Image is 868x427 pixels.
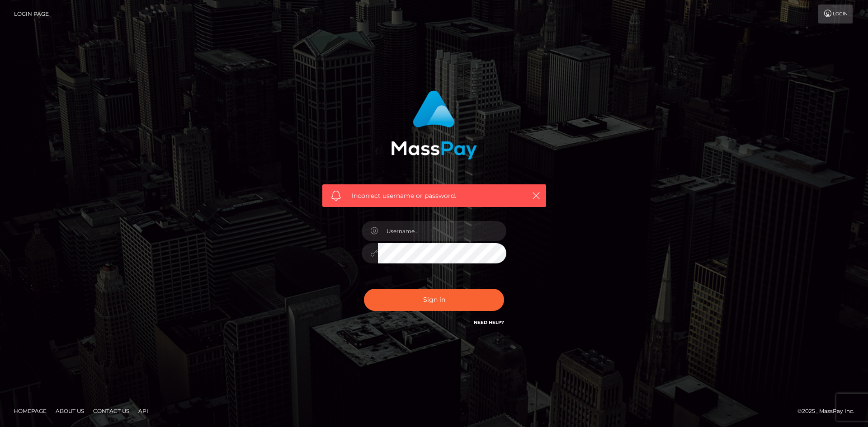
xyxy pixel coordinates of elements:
[10,404,50,418] a: Homepage
[14,5,49,23] a: Login Page
[818,5,853,23] a: Login
[90,404,133,418] a: Contact Us
[135,404,152,418] a: API
[52,404,88,418] a: About Us
[391,90,477,160] img: MassPay Login
[364,289,504,311] button: Sign in
[797,406,861,416] div: © 2025 , MassPay Inc.
[474,319,504,325] a: Need Help?
[378,221,506,241] input: Username...
[352,191,517,201] span: Incorrect username or password.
